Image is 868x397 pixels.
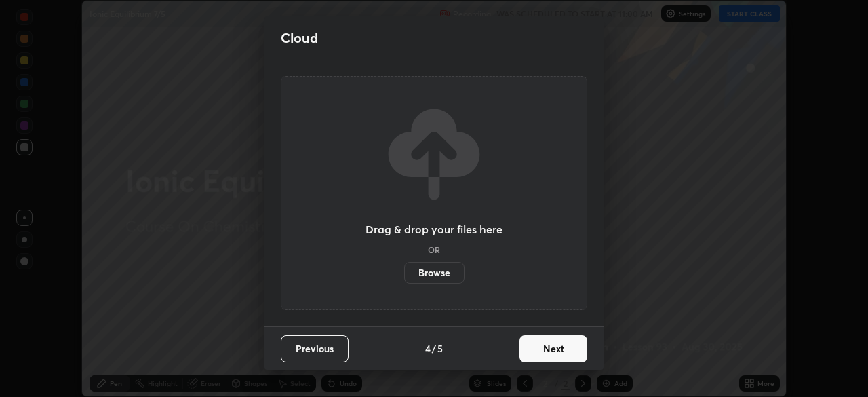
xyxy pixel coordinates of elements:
[281,335,349,362] button: Previous
[519,335,587,362] button: Next
[432,341,436,356] h4: /
[425,341,431,356] h4: 4
[366,224,502,235] h3: Drag & drop your files here
[281,29,318,47] h2: Cloud
[437,341,443,356] h4: 5
[428,246,440,254] h5: OR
